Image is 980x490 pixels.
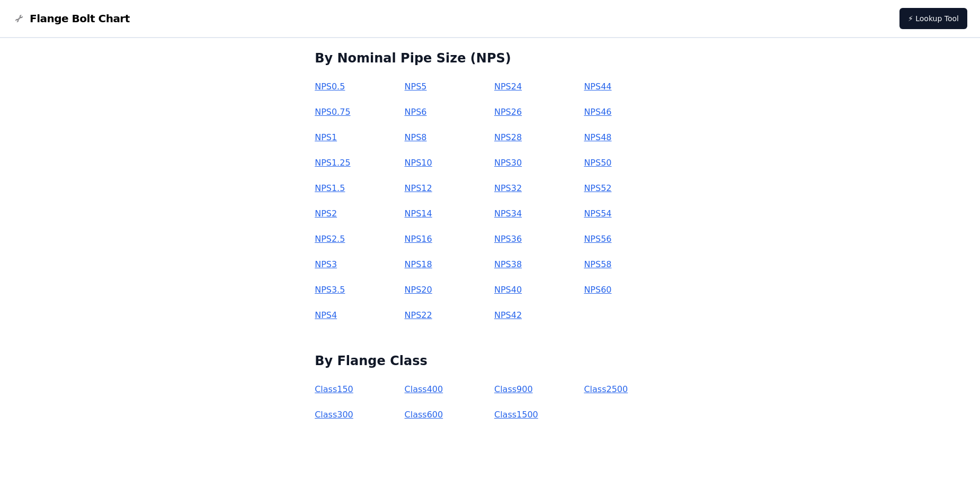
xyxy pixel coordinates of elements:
a: NPS12 [405,183,432,193]
a: NPS4 [315,310,337,320]
a: NPS40 [494,285,522,295]
a: NPS2.5 [315,234,345,244]
a: NPS46 [584,107,611,117]
a: NPS20 [405,285,432,295]
a: NPS0.5 [315,81,345,92]
a: NPS30 [494,158,522,168]
a: NPS14 [405,208,432,219]
a: NPS1.5 [315,183,345,193]
a: NPS0.75 [315,107,350,117]
a: NPS1.25 [315,158,350,168]
a: NPS36 [494,234,522,244]
a: NPS6 [405,107,427,117]
a: NPS32 [494,183,522,193]
a: NPS1 [315,132,337,142]
h2: By Flange Class [315,352,665,369]
a: Class900 [494,384,533,394]
a: NPS2 [315,208,337,219]
span: Flange Bolt Chart [30,11,130,26]
a: NPS22 [405,310,432,320]
a: ⚡ Lookup Tool [899,8,967,29]
a: NPS8 [405,132,427,142]
a: NPS44 [584,81,611,92]
a: Class400 [405,384,443,394]
a: NPS28 [494,132,522,142]
a: NPS3.5 [315,285,345,295]
a: NPS56 [584,234,611,244]
a: Flange Bolt Chart LogoFlange Bolt Chart [13,11,130,26]
a: NPS52 [584,183,611,193]
a: Class150 [315,384,353,394]
a: NPS24 [494,81,522,92]
a: Class600 [405,410,443,420]
a: NPS42 [494,310,522,320]
h2: By Nominal Pipe Size (NPS) [315,50,665,67]
a: NPS18 [405,259,432,269]
a: Class2500 [584,384,628,394]
a: Class1500 [494,410,538,420]
a: NPS60 [584,285,611,295]
a: NPS38 [494,259,522,269]
a: NPS48 [584,132,611,142]
a: NPS26 [494,107,522,117]
a: NPS16 [405,234,432,244]
a: Class300 [315,410,353,420]
a: NPS58 [584,259,611,269]
a: NPS3 [315,259,337,269]
a: NPS10 [405,158,432,168]
a: NPS54 [584,208,611,219]
a: NPS50 [584,158,611,168]
a: NPS34 [494,208,522,219]
img: Flange Bolt Chart Logo [13,12,25,25]
a: NPS5 [405,81,427,92]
